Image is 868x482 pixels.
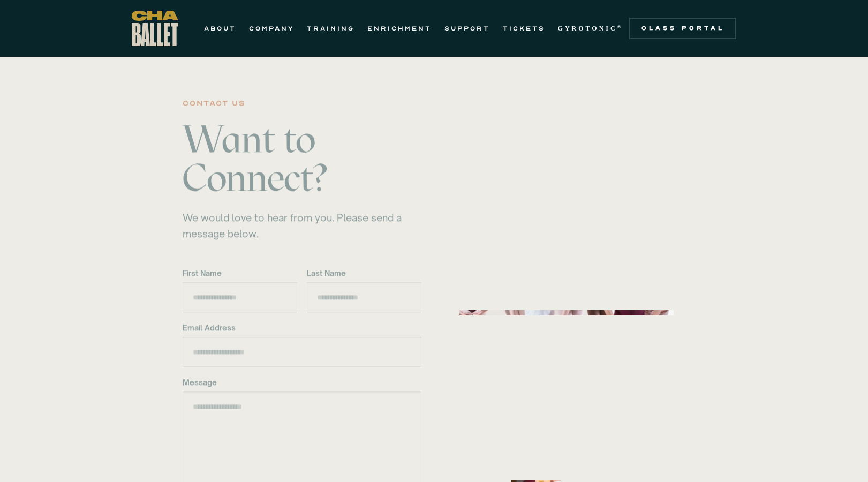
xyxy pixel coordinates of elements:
a: TICKETS [503,22,545,35]
label: Message [183,376,421,388]
a: ABOUT [204,22,236,35]
a: COMPANY [249,22,294,35]
div: Class Portal [636,24,730,33]
strong: GYROTONIC [558,25,617,32]
div: contact us [183,97,245,110]
a: home [132,11,178,46]
a: TRAINING [307,22,354,35]
a: Class Portal [629,18,736,39]
a: GYROTONIC® [558,22,623,35]
label: Email Address [183,322,421,334]
a: ENRICHMENT [367,22,432,35]
label: First Name [183,267,297,279]
label: Last Name [307,267,421,279]
h1: Want to Connect? [183,119,421,197]
div: We would love to hear from you. Please send a message below. [183,209,421,242]
sup: ® [617,24,623,29]
a: SUPPORT [444,22,490,35]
